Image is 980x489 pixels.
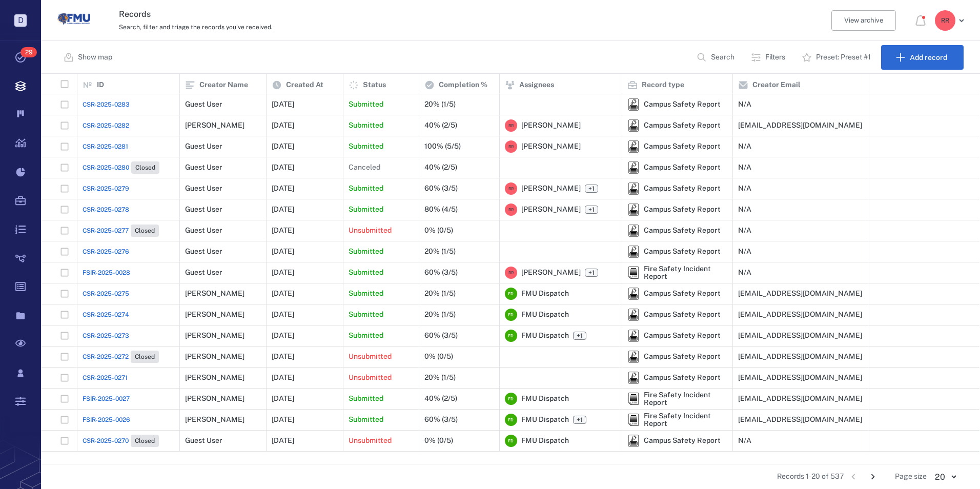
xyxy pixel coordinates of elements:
img: icon Campus Safety Report [627,140,640,153]
p: [DATE] [272,310,294,320]
span: [PERSON_NAME] [521,120,581,131]
span: CSR-2025-0273 [83,331,129,340]
p: Submitted [349,415,383,425]
div: R R [505,182,517,195]
div: Campus Safety Report [627,351,640,363]
img: icon Campus Safety Report [627,309,640,321]
div: [PERSON_NAME] [185,395,244,402]
img: icon Fire Safety Incident Report [627,393,640,405]
a: CSR-2025-0271 [83,373,128,382]
div: Fire Safety Incident Report [644,391,727,407]
p: Created At [286,80,323,90]
div: N/A [738,437,751,444]
div: [PERSON_NAME] [185,121,244,129]
a: FSIR-2025-0027 [83,394,130,403]
div: 0% (0/5) [424,227,453,234]
span: [PERSON_NAME] [521,184,581,194]
span: Closed [133,437,157,445]
div: Campus Safety Report [644,353,721,360]
div: Guest User [185,142,222,150]
div: F D [505,393,517,405]
button: Show map [57,45,120,70]
span: CSR-2025-0276 [83,247,129,256]
span: +1 [575,332,585,340]
button: Go to next page [865,468,881,485]
p: [DATE] [272,99,294,110]
div: Campus Safety Report [627,98,640,111]
div: Campus Safety Report [644,332,721,339]
div: 60% (3/5) [424,185,458,192]
div: Guest User [185,100,222,108]
img: icon Campus Safety Report [627,203,640,216]
div: [EMAIL_ADDRESS][DOMAIN_NAME] [738,290,862,297]
div: Campus Safety Report [627,309,640,321]
span: [PERSON_NAME] [521,141,581,152]
p: Canceled [349,162,380,173]
div: N/A [738,206,751,213]
div: Guest User [185,164,222,171]
p: Unsubmitted [349,352,392,362]
div: [EMAIL_ADDRESS][DOMAIN_NAME] [738,311,862,318]
p: [DATE] [272,120,294,131]
span: CSR-2025-0280 [83,163,129,172]
div: [PERSON_NAME] [185,353,244,360]
div: [PERSON_NAME] [185,311,244,318]
div: R R [505,119,517,132]
p: Record type [642,80,684,90]
span: FMU Dispatch [521,331,569,341]
img: icon Fire Safety Incident Report [627,414,640,426]
div: R R [505,203,517,216]
div: Campus Safety Report [627,119,640,132]
div: 40% (2/5) [424,121,457,129]
div: Fire Safety Incident Report [627,393,640,405]
span: +1 [585,269,598,277]
p: [DATE] [272,331,294,341]
div: N/A [738,269,751,276]
a: CSR-2025-0279 [83,184,129,193]
a: CSR-2025-0272Closed [83,351,159,363]
span: +1 [585,206,598,214]
p: Submitted [349,394,383,404]
span: [PERSON_NAME] [521,268,581,278]
p: Submitted [349,268,383,278]
div: Campus Safety Report [627,330,640,342]
p: Submitted [349,331,383,341]
p: Submitted [349,289,383,299]
div: Campus Safety Report [644,121,721,129]
div: 60% (3/5) [424,269,458,276]
span: CSR-2025-0274 [83,310,129,319]
p: [DATE] [272,268,294,278]
img: icon Campus Safety Report [627,435,640,447]
div: Campus Safety Report [644,248,721,255]
div: 0% (0/5) [424,353,453,360]
div: 60% (3/5) [424,416,458,423]
div: Campus Safety Report [644,100,721,108]
span: FMU Dispatch [521,394,569,404]
span: CSR-2025-0281 [83,142,128,151]
img: icon Campus Safety Report [627,98,640,111]
div: Campus Safety Report [627,288,640,300]
p: Submitted [349,310,383,320]
a: FSIR-2025-0026 [83,415,130,424]
p: Unsubmitted [349,436,392,446]
p: [DATE] [272,394,294,404]
img: icon Campus Safety Report [627,161,640,174]
p: Completion % [439,80,487,90]
div: N/A [738,248,751,255]
p: Show map [78,52,112,63]
p: [DATE] [272,184,294,194]
a: FSIR-2025-0028 [83,268,130,277]
div: 20% (1/5) [424,290,456,297]
div: Fire Safety Incident Report [644,412,727,428]
span: CSR-2025-0275 [83,289,129,298]
span: FMU Dispatch [521,289,569,299]
span: CSR-2025-0270 [83,436,129,445]
div: 40% (2/5) [424,395,457,402]
div: 20 [927,471,964,483]
button: Add record [881,45,964,70]
div: F D [505,414,517,426]
div: [EMAIL_ADDRESS][DOMAIN_NAME] [738,332,862,339]
span: Closed [133,227,157,235]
